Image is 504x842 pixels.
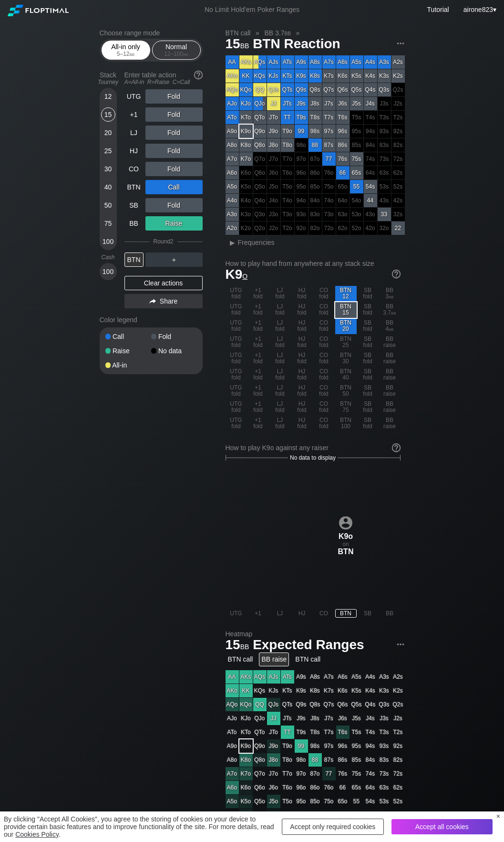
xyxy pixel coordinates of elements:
div: 100% fold in prior round [336,221,350,235]
span: bb [130,51,135,57]
div: Q9s [295,83,308,96]
img: ellipsis.fd386fe8.svg [395,639,406,650]
div: J6s [336,97,350,110]
div: 100% fold in prior round [322,180,336,193]
div: 100% fold in prior round [391,180,405,193]
span: 15 [224,37,251,53]
span: bb [285,29,291,37]
div: No data [151,347,197,354]
div: LJ fold [269,351,291,367]
div: Call [105,333,151,340]
div: CO fold [313,302,335,318]
div: 100% fold in prior round [281,208,294,221]
div: 100% fold in prior round [267,208,280,221]
div: J9s [295,97,308,110]
div: BTN 15 [335,302,357,318]
div: 100% fold in prior round [322,166,336,179]
div: K9o [239,125,253,138]
div: A2o [226,221,239,235]
div: 97s [322,125,336,138]
div: SB fold [357,302,379,318]
span: » [291,29,305,37]
div: +1 fold [247,302,269,318]
div: CO fold [313,335,335,350]
div: HJ fold [291,302,313,318]
div: 100% fold in prior round [309,166,322,179]
div: UTG fold [226,383,247,399]
div: 75s [350,152,363,166]
div: Raise [145,216,203,231]
div: LJ fold [269,302,291,318]
div: KQo [239,83,253,96]
div: AQs [253,55,267,69]
span: bb [240,40,249,50]
div: K4s [364,69,377,83]
div: Q4s [364,83,377,96]
div: 25 [101,144,115,158]
div: T9s [295,111,308,124]
div: HJ fold [291,286,313,302]
div: QQ [253,83,267,96]
div: 87s [322,138,336,152]
div: Fold [145,162,203,176]
div: 100% fold in prior round [364,152,377,166]
div: +1 fold [247,351,269,367]
div: 100 [101,264,115,279]
div: Q3s [378,83,391,96]
div: Accept only required cookies [282,819,384,835]
div: 100% fold in prior round [267,194,280,207]
div: T7s [322,111,336,124]
div: UTG fold [226,335,247,350]
div: 30 [101,162,115,176]
div: 100% fold in prior round [295,194,308,207]
div: 100% fold in prior round [350,208,363,221]
div: BTN 12 [335,286,357,302]
div: 100% fold in prior round [239,221,253,235]
div: ATo [226,111,239,124]
div: 100% fold in prior round [391,166,405,179]
span: BTN call [224,29,252,37]
div: 100% fold in prior round [391,125,405,138]
div: 100% fold in prior round [322,208,336,221]
div: K8s [309,69,322,83]
div: 100% fold in prior round [336,194,350,207]
span: bb [391,309,396,316]
div: 100% fold in prior round [391,152,405,166]
div: JTs [281,97,294,110]
div: Fold [145,107,203,122]
div: Q8s [309,83,322,96]
div: 100% fold in prior round [267,152,280,166]
div: 100% fold in prior round [391,83,405,96]
div: 98s [309,125,322,138]
span: airone823 [463,6,493,13]
div: 100% fold in prior round [336,208,350,221]
div: K7s [322,69,336,83]
div: 100% fold in prior round [378,125,391,138]
div: 44 [364,194,377,207]
div: Raise [105,347,151,354]
div: Tourney [96,79,121,85]
div: J7s [322,97,336,110]
div: UTG fold [226,367,247,383]
span: bb [183,51,188,57]
div: AQo [226,83,239,96]
div: Fold [145,198,203,212]
div: CO fold [313,318,335,334]
div: 100% fold in prior round [364,138,377,152]
div: A2s [391,55,405,69]
div: 100% fold in prior round [295,152,308,166]
div: +1 [124,107,144,122]
div: All-in [105,362,151,368]
img: ellipsis.fd386fe8.svg [395,38,406,49]
div: HJ fold [291,318,313,334]
div: 100% fold in prior round [309,221,322,235]
div: TT [281,111,294,124]
div: BTN [124,253,144,267]
div: HJ [124,144,144,158]
div: SB fold [357,351,379,367]
div: UTG fold [226,286,247,302]
div: Normal [154,41,198,59]
div: A5s [350,55,363,69]
div: 65s [350,166,363,179]
div: A5o [226,180,239,193]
